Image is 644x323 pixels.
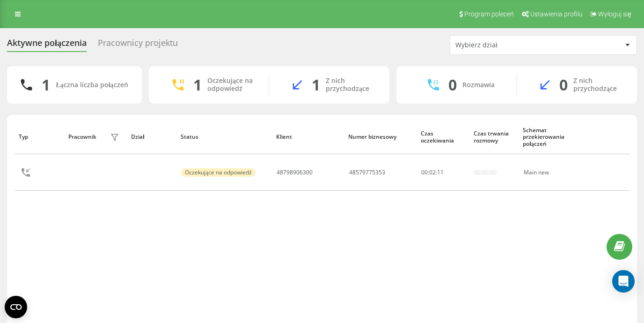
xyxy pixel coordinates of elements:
[523,127,575,147] div: Schemat przekierowania połączeń
[7,38,87,53] div: Aktywne połączenia
[612,270,635,293] div: Open Intercom Messenger
[421,168,428,176] span: 00
[530,10,583,18] span: Ustawienia profilu
[207,77,255,93] div: Oczekujące na odpowiedź
[429,168,436,176] span: 02
[455,41,567,49] div: Wybierz dział
[421,130,465,144] div: Czas oczekiwania
[42,76,50,94] div: 1
[131,134,172,140] div: Dział
[277,169,313,176] div: 48798906300
[348,134,412,140] div: Numer biznesowy
[68,134,96,140] div: Pracownik
[326,77,375,93] div: Z nich przychodzące
[474,169,497,176] div: 00:00:00
[559,76,568,94] div: 0
[448,76,457,94] div: 0
[276,134,340,140] div: Klient
[598,10,631,18] span: Wyloguj się
[181,134,267,140] div: Status
[193,76,202,94] div: 1
[573,77,623,93] div: Z nich przychodzące
[524,169,575,176] div: Main new
[462,81,495,89] div: Rozmawia
[437,168,444,176] span: 11
[421,169,444,176] div: : :
[98,38,178,53] div: Pracownicy projektu
[474,130,514,144] div: Czas trwania rozmowy
[349,169,385,176] div: 48579775353
[464,10,514,18] span: Program poleceń
[5,296,27,318] button: Open CMP widget
[181,168,255,177] div: Oczekujące na odpowiedź
[19,134,59,140] div: Typ
[56,81,128,89] div: Łączna liczba połączeń
[312,76,320,94] div: 1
